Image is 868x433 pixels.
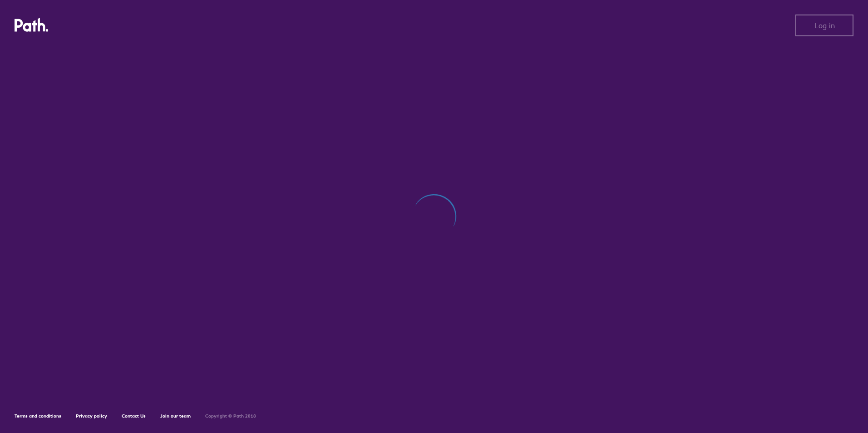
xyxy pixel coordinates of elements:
[15,413,61,419] a: Terms and conditions
[814,21,835,30] span: Log in
[122,413,146,419] a: Contact Us
[795,15,853,36] button: Log in
[76,413,107,419] a: Privacy policy
[160,413,191,419] a: Join our team
[205,413,256,419] h6: Copyright © Path 2018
